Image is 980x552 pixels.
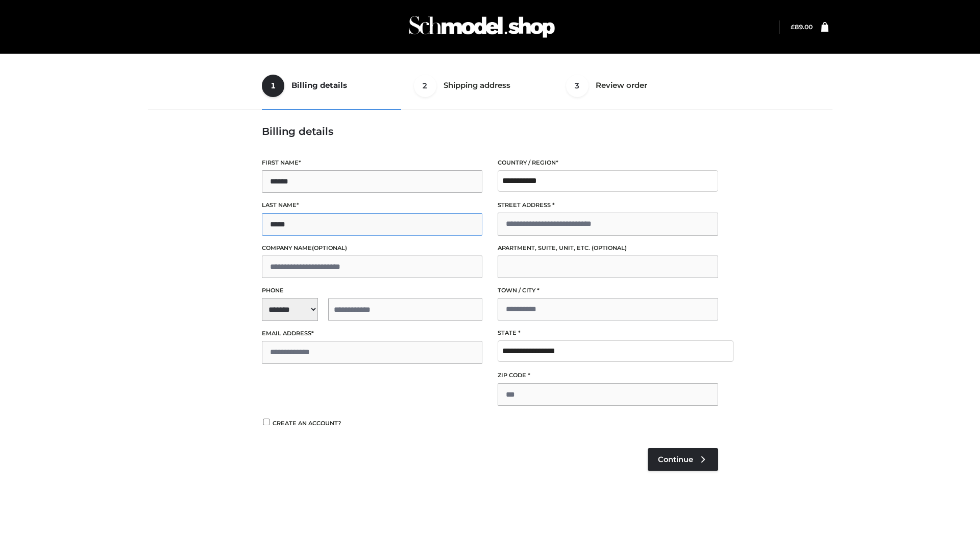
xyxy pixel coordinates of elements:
label: Phone [262,286,482,295]
span: £ [791,23,795,31]
label: Last name [262,200,482,210]
h3: Billing details [262,125,718,137]
span: Create an account? [273,420,341,427]
label: First name [262,158,482,168]
a: Continue [648,448,718,471]
a: £89.00 [791,23,813,31]
label: ZIP Code [498,371,718,380]
span: (optional) [592,244,627,251]
label: Email address [262,329,482,338]
input: Create an account? [262,419,271,425]
label: Street address [498,200,718,210]
bdi: 89.00 [791,23,813,31]
label: Apartment, suite, unit, etc. [498,243,718,253]
img: Schmodel Admin 964 [405,7,558,47]
span: Continue [658,455,693,464]
label: State [498,328,718,338]
label: Town / City [498,286,718,295]
span: (optional) [312,244,347,251]
label: Company name [262,243,482,253]
label: Country / Region [498,158,718,168]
